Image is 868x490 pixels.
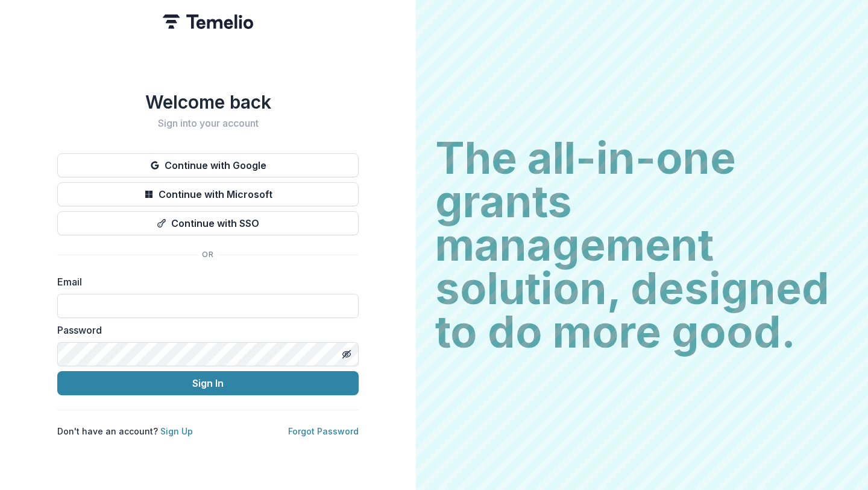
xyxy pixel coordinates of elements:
[57,118,359,129] h2: Sign into your account
[57,153,359,177] button: Continue with Google
[160,426,193,436] a: Sign Up
[337,345,356,364] button: Toggle password visibility
[57,211,359,235] button: Continue with SSO
[57,425,193,437] p: Don't have an account?
[57,182,359,206] button: Continue with Microsoft
[57,275,351,289] label: Email
[288,426,359,436] a: Forgot Password
[57,371,359,395] button: Sign In
[163,14,253,29] img: Temelio
[57,91,359,113] h1: Welcome back
[57,323,351,337] label: Password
